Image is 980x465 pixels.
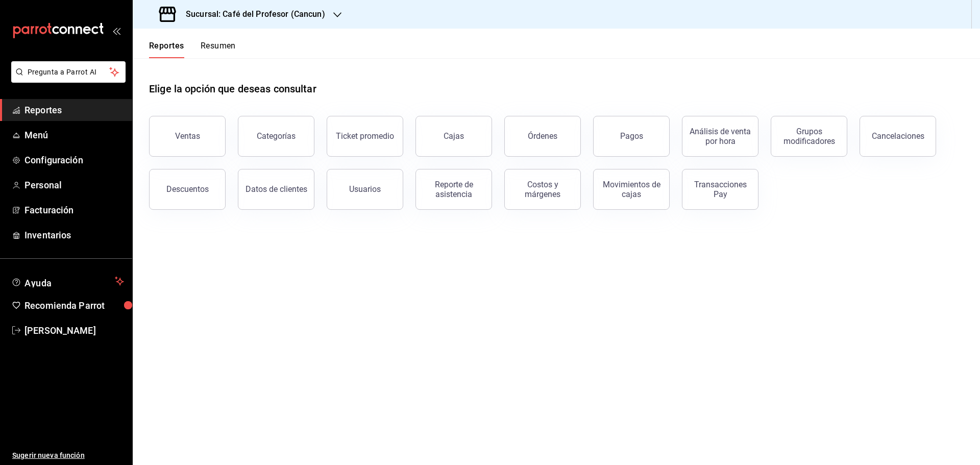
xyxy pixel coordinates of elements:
button: open_drawer_menu [112,27,120,35]
button: Grupos modificadores [771,116,847,157]
button: Categorías [238,116,314,157]
button: Transacciones Pay [682,169,758,210]
div: Costos y márgenes [511,180,574,199]
span: Recomienda Parrot [24,299,124,312]
button: Costos y márgenes [504,169,581,210]
button: Pregunta a Parrot AI [11,61,126,83]
h3: Sucursal: Café del Profesor (Cancun) [178,8,325,20]
button: Ticket promedio [327,116,403,157]
span: Facturación [24,203,124,217]
h1: Elige la opción que deseas consultar [149,81,316,96]
button: Movimientos de cajas [593,169,670,210]
div: Pagos [620,131,643,141]
button: Órdenes [504,116,581,157]
button: Usuarios [327,169,403,210]
div: Ticket promedio [336,131,394,141]
button: Reportes [149,41,184,58]
a: Pregunta a Parrot AI [7,74,126,85]
div: Cajas [444,131,464,141]
div: Reporte de asistencia [422,180,485,199]
button: Datos de clientes [238,169,314,210]
button: Análisis de venta por hora [682,116,758,157]
button: Cajas [415,116,492,157]
span: Configuración [24,153,124,167]
div: Ventas [175,131,200,141]
span: Sugerir nueva función [12,450,124,461]
button: Resumen [201,41,236,58]
span: Ayuda [24,275,111,287]
button: Descuentos [149,169,226,210]
div: Categorías [257,131,296,141]
div: Usuarios [349,184,381,194]
div: Cancelaciones [872,131,924,141]
div: Transacciones Pay [689,180,752,199]
span: Pregunta a Parrot AI [28,67,110,78]
button: Cancelaciones [860,116,936,157]
div: Órdenes [528,131,557,141]
span: Menú [24,128,124,142]
div: Movimientos de cajas [600,180,663,199]
button: Ventas [149,116,226,157]
div: Descuentos [166,184,209,194]
div: Datos de clientes [246,184,307,194]
div: Grupos modificadores [777,127,841,146]
div: Análisis de venta por hora [689,127,752,146]
div: navigation tabs [149,41,236,58]
span: Personal [24,178,124,192]
span: [PERSON_NAME] [24,324,124,337]
span: Inventarios [24,228,124,242]
span: Reportes [24,103,124,117]
button: Pagos [593,116,670,157]
button: Reporte de asistencia [415,169,492,210]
